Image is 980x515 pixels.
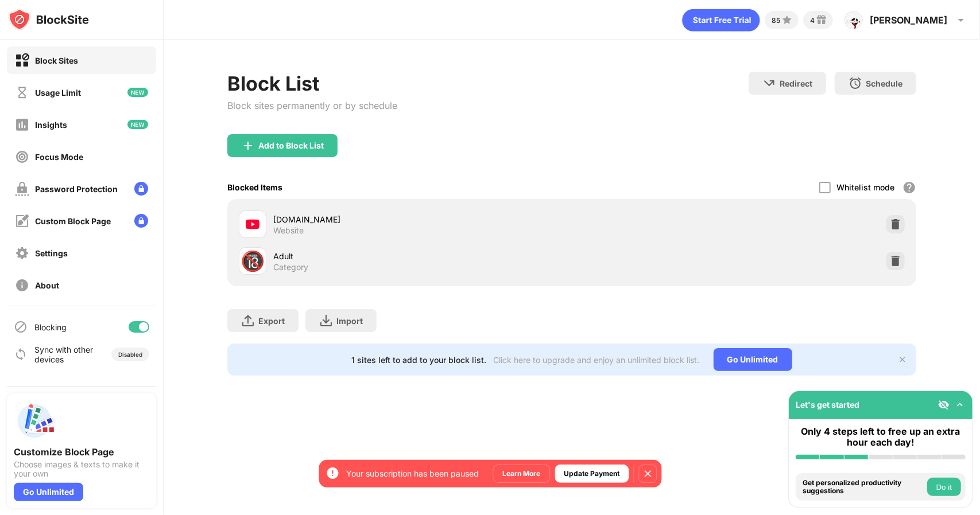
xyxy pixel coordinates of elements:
img: blocking-icon.svg [14,320,28,334]
div: Whitelist mode [836,182,894,192]
div: [PERSON_NAME] [870,14,947,26]
div: About [35,280,59,290]
img: lock-menu.svg [134,214,148,228]
div: Focus Mode [35,152,83,162]
div: animation [682,9,760,32]
div: Only 4 steps left to free up an extra hour each day! [796,426,966,448]
div: Website [273,225,304,236]
div: Insights [35,120,67,130]
div: 85 [772,16,780,25]
div: Block List [227,72,397,95]
button: Do it [927,478,961,496]
img: omni-setup-toggle.svg [954,399,966,411]
div: Export [258,316,285,326]
div: Custom Block Page [35,216,111,226]
img: focus-off.svg [15,150,29,164]
img: points-small.svg [780,13,794,27]
div: 🔞 [241,249,265,273]
img: logo-blocksite.svg [8,8,89,31]
img: eye-not-visible.svg [938,399,950,411]
div: Click here to upgrade and enjoy an unlimited block list. [494,355,700,365]
img: about-off.svg [15,278,29,292]
div: Blocking [34,322,67,332]
div: Disabled [118,351,142,358]
div: 4 [810,16,815,25]
img: sync-icon.svg [14,348,28,361]
div: Learn More [502,468,540,479]
img: block-on.svg [15,53,29,68]
img: time-usage-off.svg [15,85,29,100]
div: [DOMAIN_NAME] [273,213,572,225]
div: Category [273,262,308,272]
img: settings-off.svg [15,246,29,260]
div: Your subscription has been paused [346,468,479,479]
div: Choose images & texts to make it your own [14,460,149,478]
div: Usage Limit [35,88,81,97]
div: Redirect [780,79,812,88]
div: Password Protection [35,184,118,194]
img: favicons [246,217,259,231]
img: lock-menu.svg [134,182,148,196]
img: new-icon.svg [127,120,148,129]
img: password-protection-off.svg [15,182,29,196]
div: Block sites permanently or by schedule [227,100,397,111]
div: Go Unlimited [14,483,83,501]
img: reward-small.svg [815,13,828,27]
div: Let's get started [796,400,859,409]
img: new-icon.svg [127,88,148,97]
img: push-custom-page.svg [14,400,55,442]
img: x-button.svg [898,355,907,364]
div: Add to Block List [258,141,324,150]
div: Get personalized productivity suggestions [803,479,924,496]
img: customize-block-page-off.svg [15,214,29,228]
div: Customize Block Page [14,446,149,458]
div: Settings [35,248,68,258]
div: Blocked Items [227,182,282,192]
div: Go Unlimited [714,348,792,371]
div: Sync with other devices [34,345,94,364]
div: Adult [273,250,572,262]
div: Schedule [866,79,902,88]
div: 1 sites left to add to your block list. [352,355,487,365]
img: insights-off.svg [15,118,29,132]
div: Block Sites [35,56,78,65]
img: ACg8ocK-fSDfqS7IkYcekDyx6E7uMMjh_XZyb2bfDsaP-z3U8etHIRc=s96-c [845,11,863,29]
div: Update Payment [564,468,619,479]
img: error-circle-white.svg [326,466,339,480]
div: Import [336,316,363,326]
